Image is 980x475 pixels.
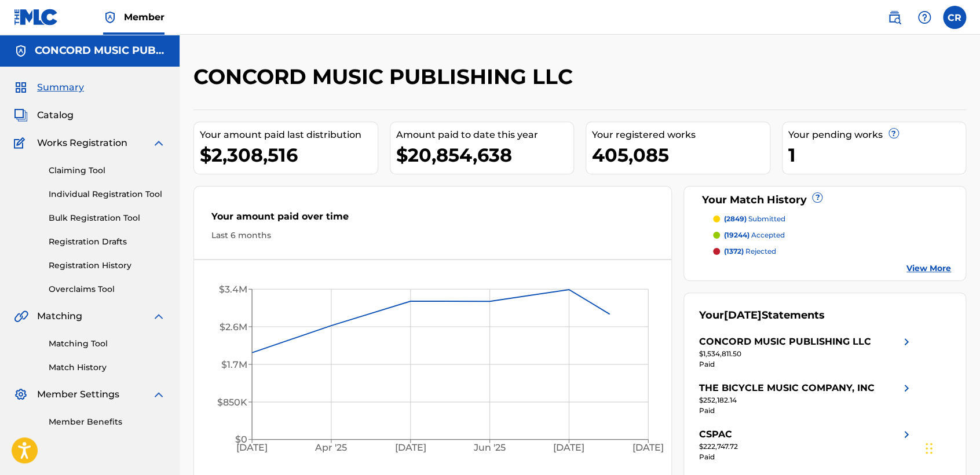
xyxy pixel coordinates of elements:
img: right chevron icon [899,335,913,349]
tspan: $2.6M [220,321,247,332]
a: CSPACright chevron icon$222,747.72Paid [699,427,913,462]
a: View More [906,262,951,275]
a: Matching Tool [49,338,166,350]
span: (2849) [723,214,746,223]
span: Member Settings [37,388,119,401]
span: ? [889,129,898,138]
img: Works Registration [14,136,29,150]
div: Paid [699,405,913,416]
img: search [887,10,901,24]
img: Member Settings [14,388,28,401]
div: Paid [699,359,913,370]
div: Last 6 months [211,229,654,242]
tspan: [DATE] [553,442,584,453]
img: expand [152,136,166,150]
span: Works Registration [37,136,127,150]
div: $252,182.14 [699,395,913,405]
div: Your pending works [788,128,966,142]
a: CONCORD MUSIC PUBLISHING LLCright chevron icon$1,534,811.50Paid [699,335,913,370]
img: Catalog [14,108,28,122]
span: ? [813,193,822,202]
a: Member Benefits [49,416,166,428]
div: 405,085 [592,142,770,168]
a: Bulk Registration Tool [49,212,166,224]
div: 1 [788,142,966,168]
div: User Menu [943,6,966,29]
div: Your amount paid last distribution [200,128,378,142]
div: Your amount paid over time [211,210,654,229]
div: Your registered works [592,128,770,142]
div: Amount paid to date this year [396,128,574,142]
a: THE BICYCLE MUSIC COMPANY, INCright chevron icon$252,182.14Paid [699,381,913,416]
span: (1372) [723,247,743,255]
tspan: $0 [235,434,247,445]
img: right chevron icon [899,427,913,441]
tspan: [DATE] [395,442,426,453]
div: Drag [926,431,933,466]
span: Catalog [37,108,74,122]
a: (19244) accepted [713,230,951,240]
img: expand [152,388,166,401]
div: CONCORD MUSIC PUBLISHING LLC [699,335,871,349]
img: right chevron icon [899,381,913,395]
a: Registration Drafts [49,236,166,248]
div: CSPAC [699,427,732,441]
a: Public Search [883,6,906,29]
div: Help [913,6,936,29]
p: rejected [723,246,776,257]
div: $222,747.72 [699,441,913,452]
tspan: Apr '25 [315,442,347,453]
a: Individual Registration Tool [49,188,166,200]
a: Match History [49,361,166,374]
img: Top Rightsholder [103,10,117,24]
div: $1,534,811.50 [699,349,913,359]
iframe: Chat Widget [922,419,980,475]
img: Matching [14,309,28,323]
span: Summary [37,81,84,94]
a: (2849) submitted [713,214,951,224]
div: $20,854,638 [396,142,574,168]
tspan: $850K [217,396,247,407]
div: $2,308,516 [200,142,378,168]
img: Accounts [14,44,28,58]
a: (1372) rejected [713,246,951,257]
tspan: [DATE] [236,442,268,453]
tspan: [DATE] [632,442,664,453]
a: SummarySummary [14,81,84,94]
img: help [917,10,931,24]
img: MLC Logo [14,9,58,25]
p: accepted [723,230,784,240]
a: Claiming Tool [49,165,166,177]
span: Member [124,10,164,24]
span: Matching [37,309,82,323]
tspan: $3.4M [219,284,247,295]
a: Registration History [49,260,166,272]
a: CatalogCatalog [14,108,74,122]
tspan: $1.7M [221,359,247,370]
div: THE BICYCLE MUSIC COMPANY, INC [699,381,874,395]
div: Paid [699,452,913,462]
a: Overclaims Tool [49,283,166,295]
h2: CONCORD MUSIC PUBLISHING LLC [193,64,579,90]
span: [DATE] [723,309,761,321]
h5: CONCORD MUSIC PUBLISHING LLC [35,44,166,57]
div: Your Statements [699,308,824,323]
tspan: Jun '25 [473,442,506,453]
p: submitted [723,214,785,224]
img: expand [152,309,166,323]
img: Summary [14,81,28,94]
span: (19244) [723,231,749,239]
div: Your Match History [699,192,951,208]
